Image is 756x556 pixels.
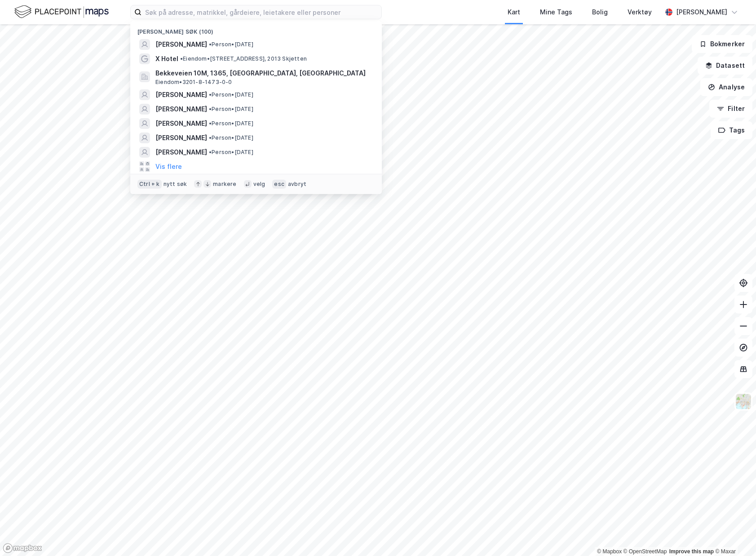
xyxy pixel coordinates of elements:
button: Bokmerker [692,35,752,53]
span: [PERSON_NAME] [155,118,207,129]
a: Improve this map [669,548,714,555]
div: velg [253,181,265,188]
span: X Hotel [155,53,178,64]
span: Person • [DATE] [209,41,253,48]
span: • [209,91,212,98]
input: Søk på adresse, matrikkel, gårdeiere, leietakere eller personer [141,5,381,19]
span: Bekkeveien 10M, 1365, [GEOGRAPHIC_DATA], [GEOGRAPHIC_DATA] [155,68,371,79]
button: Datasett [698,57,752,75]
span: [PERSON_NAME] [155,104,207,115]
span: • [209,149,212,155]
div: esc [272,180,286,189]
div: markere [213,181,236,188]
div: [PERSON_NAME] [676,7,727,18]
div: avbryt [288,181,306,188]
span: Eiendom • [STREET_ADDRESS], 2013 Skjetten [180,55,307,62]
a: OpenStreetMap [623,548,667,555]
button: Analyse [700,78,752,96]
span: [PERSON_NAME] [155,39,207,50]
span: • [180,55,183,62]
div: Ctrl + k [137,180,162,189]
a: Mapbox homepage [3,543,42,553]
span: Person • [DATE] [209,134,253,141]
div: Mine Tags [540,7,572,18]
span: [PERSON_NAME] [155,89,207,100]
span: [PERSON_NAME] [155,132,207,143]
img: Z [735,393,752,410]
button: Tags [711,121,752,139]
div: Kart [508,7,520,18]
div: nytt søk [164,181,187,188]
div: Kontrollprogram for chat [711,513,756,556]
button: Filter [709,100,752,118]
span: • [209,134,212,141]
div: [PERSON_NAME] søk (100) [130,21,382,37]
img: logo.f888ab2527a4732fd821a326f86c7f29.svg [14,4,109,20]
div: Bolig [592,7,608,18]
span: Eiendom • 3201-8-1473-0-0 [155,79,232,86]
span: Person • [DATE] [209,120,253,127]
span: Person • [DATE] [209,106,253,113]
span: • [209,106,212,112]
a: Mapbox [597,548,622,555]
span: Person • [DATE] [209,149,253,156]
span: • [209,120,212,127]
span: Person • [DATE] [209,91,253,98]
div: Verktøy [628,7,652,18]
button: Vis flere [155,161,182,172]
iframe: Chat Widget [711,513,756,556]
span: [PERSON_NAME] [155,147,207,158]
span: • [209,41,212,48]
